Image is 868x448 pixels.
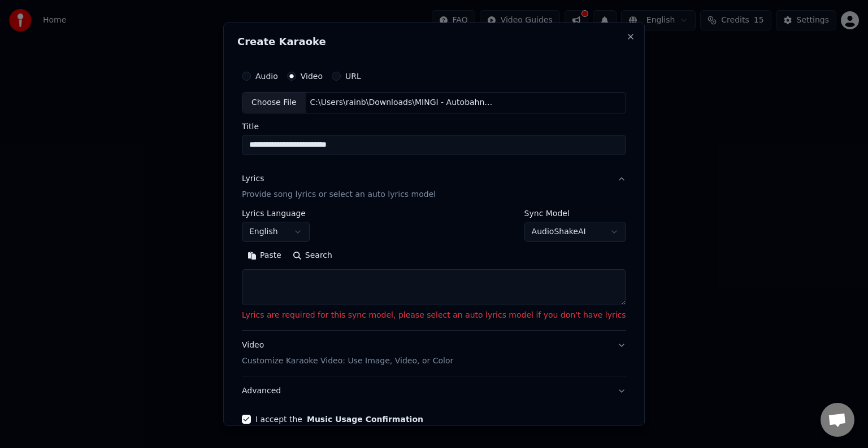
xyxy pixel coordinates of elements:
[524,209,626,217] label: Sync Model
[242,340,453,367] div: Video
[255,415,423,423] label: I accept the
[242,376,626,406] button: Advanced
[242,310,626,321] p: Lyrics are required for this sync model, please select an auto lyrics model if you don't have lyrics
[255,72,278,80] label: Audio
[242,209,310,217] label: Lyrics Language
[242,355,453,367] p: Customize Karaoke Video: Use Image, Video, or Color
[287,247,338,265] button: Search
[237,37,631,47] h2: Create Karaoke
[301,72,323,80] label: Video
[306,97,498,108] div: C:\Users\rainb\Downloads\MINGI - Autobahn ft. Yunmin ｜ Easy Lyrics.mp4
[242,189,436,200] p: Provide song lyrics or select an auto lyrics model
[242,122,626,130] label: Title
[242,209,626,330] div: LyricsProvide song lyrics or select an auto lyrics model
[242,247,287,265] button: Paste
[307,415,423,423] button: I accept the
[242,93,306,113] div: Choose File
[242,164,626,209] button: LyricsProvide song lyrics or select an auto lyrics model
[242,331,626,376] button: VideoCustomize Karaoke Video: Use Image, Video, or Color
[242,173,264,185] div: Lyrics
[345,72,361,80] label: URL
